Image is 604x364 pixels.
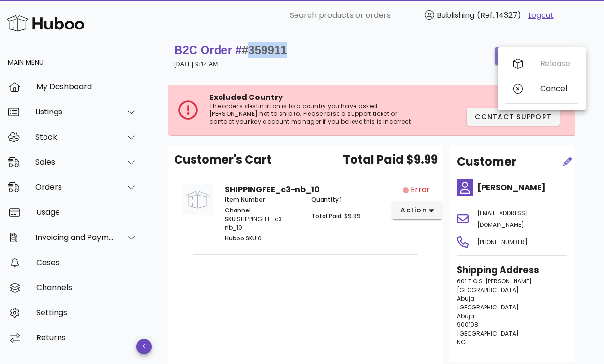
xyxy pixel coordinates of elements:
[392,202,442,219] button: action
[457,312,474,320] span: Abuja
[174,151,271,168] span: Customer's Cart
[311,212,361,220] span: Total Paid: $9.99
[225,196,266,204] span: Item Number:
[35,233,114,242] div: Invoicing and Payments
[457,264,567,277] h3: Shipping Address
[174,43,287,56] strong: B2C Order #
[225,234,258,242] span: Huboo SKU:
[495,47,575,65] button: order actions
[36,283,137,292] div: Channels
[182,184,213,215] img: Product Image
[457,338,466,346] span: NG
[457,321,478,329] span: 900108
[477,209,528,229] span: [EMAIL_ADDRESS][DOMAIN_NAME]
[437,10,474,21] span: Bublishing
[174,61,218,68] small: [DATE] 9:14 AM
[457,153,516,170] h2: Customer
[35,157,114,167] div: Sales
[457,294,474,303] span: Abuja
[477,10,521,21] span: (Ref: 14327)
[225,206,300,232] p: SHIPPINGFEE_c3-nb_10
[209,92,283,103] span: Excluded Country
[477,238,528,246] span: [PHONE_NUMBER]
[225,184,320,195] strong: SHIPPINGFEE_c3-nb_10
[242,43,287,56] span: #359911
[36,258,137,267] div: Cases
[36,82,137,91] div: My Dashboard
[540,84,570,93] div: Cancel
[400,205,427,215] span: action
[457,303,519,311] span: [GEOGRAPHIC_DATA]
[36,308,137,317] div: Settings
[225,234,300,243] p: 0
[343,151,438,168] span: Total Paid $9.99
[457,277,532,294] span: 601 T.O.S. [PERSON_NAME][GEOGRAPHIC_DATA]
[35,132,114,141] div: Stock
[36,208,137,217] div: Usage
[35,107,114,116] div: Listings
[209,102,419,126] p: The order's destination is to a country you have asked [PERSON_NAME] not to ship to. Please raise...
[225,206,250,223] span: Channel SKU:
[528,10,554,21] a: Logout
[477,182,567,194] h4: [PERSON_NAME]
[311,196,386,204] p: 1
[411,184,430,196] div: Error
[311,196,340,204] span: Quantity:
[36,333,137,342] div: Returns
[467,108,560,126] button: Contact Support
[7,13,84,34] img: Huboo Logo
[457,329,519,337] span: [GEOGRAPHIC_DATA]
[474,112,552,122] span: Contact Support
[35,182,114,192] div: Orders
